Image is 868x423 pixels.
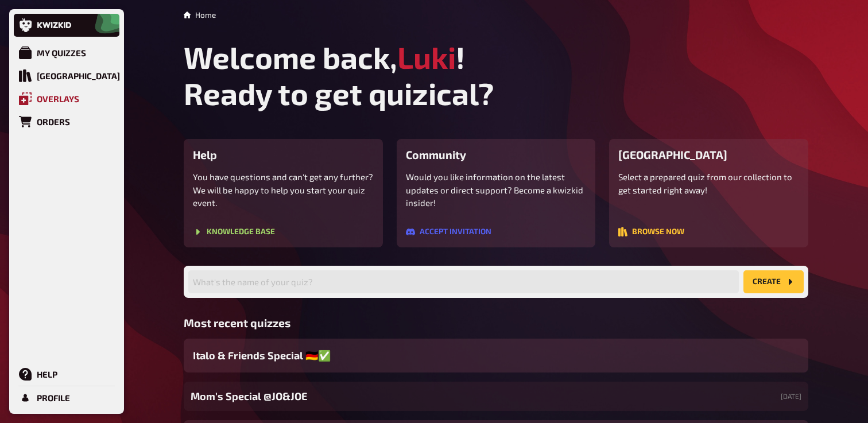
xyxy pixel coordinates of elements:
[37,393,70,403] div: Profile
[397,39,456,75] span: Luki
[618,227,684,236] button: Browse now
[618,170,799,196] p: Select a prepared quiz from our collection to get started right away!
[37,48,86,58] div: My Quizzes
[743,270,804,293] button: create
[14,64,119,87] a: [GEOGRAPHIC_DATA]
[193,170,374,209] p: You have questions and can't get any further? We will be happy to help you start your quiz event.
[618,148,799,161] h3: [GEOGRAPHIC_DATA]
[14,41,119,64] a: My Quizzes
[781,391,801,401] small: [DATE]
[184,39,808,111] h1: Welcome back, ! Ready to get quizical?
[406,148,587,161] h3: Community
[37,369,57,379] div: Help
[618,228,684,238] a: Browse now
[406,227,491,236] button: Accept invitation
[193,148,374,161] h3: Help
[37,117,70,127] div: Orders
[193,348,331,363] span: Italo & Friends Special 🇩🇪✅
[406,170,587,209] p: Would you like information on the latest updates or direct support? Become a kwizkid insider!
[195,9,216,21] li: Home
[14,87,119,110] a: Overlays
[14,110,119,133] a: Orders
[188,270,739,293] input: What's the name of your quiz?
[14,386,119,409] a: Profile
[184,339,808,372] a: Italo & Friends Special 🇩🇪✅
[37,94,79,104] div: Overlays
[184,382,808,411] a: Mom's Special @JO&JOE[DATE]
[406,228,491,238] a: Accept invitation
[14,363,119,386] a: Help
[184,316,808,329] h3: Most recent quizzes
[191,389,307,404] span: Mom's Special @JO&JOE
[193,228,275,238] a: Knowledge Base
[193,227,275,236] button: Knowledge Base
[37,71,120,81] div: [GEOGRAPHIC_DATA]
